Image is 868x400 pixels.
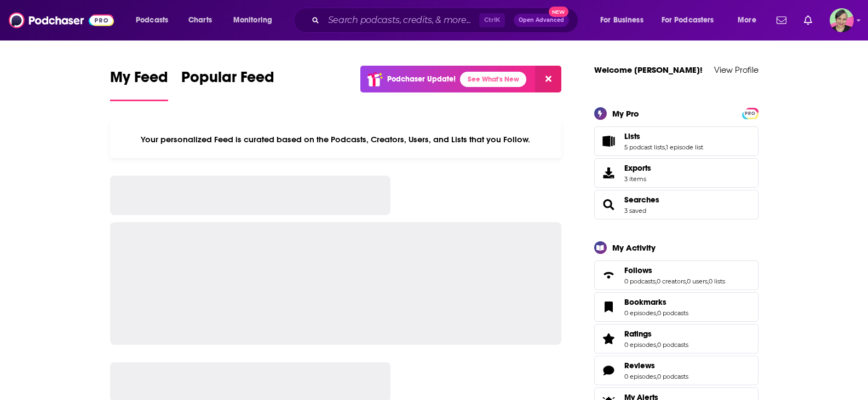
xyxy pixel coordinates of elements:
[800,11,817,30] a: Show notifications dropdown
[657,373,688,380] a: 0 podcasts
[598,268,620,283] a: Follows
[549,7,568,17] span: New
[656,341,657,349] span: ,
[624,297,688,307] a: Bookmarks
[665,143,666,151] span: ,
[226,11,286,29] button: open menu
[594,190,758,219] span: Searches
[594,260,758,290] span: Follows
[657,277,686,285] a: 0 creators
[624,361,688,370] a: Reviews
[128,11,182,29] button: open menu
[624,361,655,370] span: Reviews
[598,331,620,346] a: Ratings
[830,8,854,32] img: User Profile
[656,277,657,285] span: ,
[624,265,725,275] a: Follows
[598,165,620,181] span: Exports
[666,143,703,151] a: 1 episode list
[594,356,758,385] span: Reviews
[624,195,659,205] a: Searches
[624,131,703,141] a: Lists
[624,163,651,173] span: Exports
[730,11,770,29] button: open menu
[593,11,657,29] button: open menu
[744,109,757,118] span: PRO
[624,329,652,339] span: Ratings
[514,14,569,27] button: Open AdvancedNew
[612,242,656,253] div: My Activity
[624,309,656,317] a: 0 episodes
[624,265,652,275] span: Follows
[624,277,656,285] a: 0 podcasts
[657,341,688,349] a: 0 podcasts
[387,74,456,84] p: Podchaser Update!
[110,68,168,93] span: My Feed
[772,11,791,30] a: Show notifications dropdown
[612,108,639,119] div: My Pro
[594,126,758,156] span: Lists
[654,11,730,29] button: open menu
[233,13,272,28] span: Monitoring
[594,292,758,322] span: Bookmarks
[708,277,709,285] span: ,
[624,131,640,141] span: Lists
[624,143,665,151] a: 5 podcast lists
[598,299,620,315] a: Bookmarks
[519,18,564,23] span: Open Advanced
[594,158,758,188] a: Exports
[9,10,114,31] img: Podchaser - Follow, Share and Rate Podcasts
[598,363,620,378] a: Reviews
[594,324,758,353] span: Ratings
[624,341,656,349] a: 0 episodes
[662,13,714,28] span: For Podcasters
[594,65,703,75] a: Welcome [PERSON_NAME]!
[624,297,666,307] span: Bookmarks
[624,207,646,215] a: 3 saved
[110,121,562,158] div: Your personalized Feed is curated based on the Podcasts, Creators, Users, and Lists that you Follow.
[714,65,758,75] a: View Profile
[188,13,212,28] span: Charts
[709,277,725,285] a: 0 lists
[324,11,479,29] input: Search podcasts, credits, & more...
[687,277,708,285] a: 0 users
[598,197,620,212] a: Searches
[624,175,651,183] span: 3 items
[624,373,656,380] a: 0 episodes
[136,13,168,28] span: Podcasts
[830,8,854,32] span: Logged in as LizDVictoryBelt
[479,13,505,27] span: Ctrl K
[656,309,657,317] span: ,
[744,108,757,117] a: PRO
[738,13,756,28] span: More
[110,68,168,101] a: My Feed
[830,8,854,32] button: Show profile menu
[181,11,219,29] a: Charts
[181,68,274,93] span: Popular Feed
[657,309,688,317] a: 0 podcasts
[600,13,643,28] span: For Business
[460,72,526,87] a: See What's New
[598,134,620,149] a: Lists
[304,8,589,33] div: Search podcasts, credits, & more...
[686,277,687,285] span: ,
[181,68,274,101] a: Popular Feed
[624,329,688,339] a: Ratings
[656,373,657,380] span: ,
